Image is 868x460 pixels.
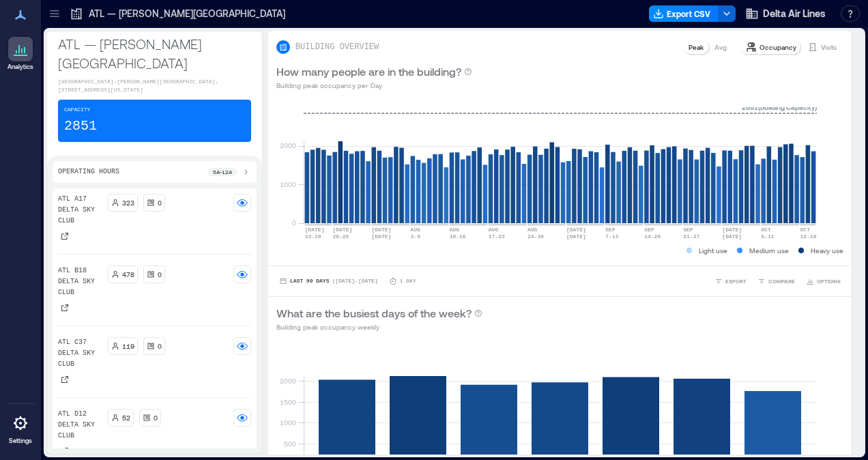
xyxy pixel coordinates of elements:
button: Export CSV [649,5,719,22]
p: Analytics [8,63,33,71]
p: Medium use [749,245,789,256]
p: Settings [9,437,32,445]
tspan: 2000 [280,377,296,385]
text: [DATE] [371,233,391,240]
p: ATL C37 Delta Sky Club [58,337,102,370]
text: 10-16 [450,233,466,240]
tspan: 1000 [280,180,296,188]
text: [DATE] [371,227,391,233]
text: 12-18 [800,233,816,240]
button: EXPORT [712,274,749,288]
p: ATL D12 Delta Sky Club [58,409,102,442]
p: Heavy use [811,245,843,256]
text: 13-19 [304,233,321,240]
text: [DATE] [722,233,742,240]
p: 2851 [64,117,97,136]
p: 323 [122,197,134,208]
p: ATL B18 Delta Sky Club [58,265,102,298]
p: 478 [122,269,134,280]
text: OCT [800,227,810,233]
p: Capacity [64,106,90,114]
text: OCT [761,227,771,233]
p: 1 Day [400,277,416,285]
tspan: 500 [284,440,296,448]
p: Peak [689,42,704,53]
text: [DATE] [566,227,586,233]
p: How many people are in the building? [276,63,461,80]
text: 5-11 [761,233,774,240]
p: 119 [122,341,134,351]
text: AUG [527,227,538,233]
p: Visits [821,42,837,53]
p: ATL — [PERSON_NAME][GEOGRAPHIC_DATA] [58,34,251,72]
tspan: 1500 [280,398,296,406]
text: [DATE] [332,227,352,233]
text: [DATE] [722,227,742,233]
span: COMPARE [768,277,795,285]
span: EXPORT [725,277,747,285]
a: Analytics [3,33,38,75]
p: 52 [122,412,130,423]
p: 5a - 12a [213,168,232,176]
p: ATL A17 Delta Sky Club [58,194,102,227]
p: What are the busiest days of the week? [276,305,472,321]
text: AUG [489,227,499,233]
text: 17-23 [489,233,505,240]
p: Operating Hours [58,167,119,177]
text: 7-13 [605,233,618,240]
text: SEP [644,227,654,233]
button: OPTIONS [803,274,843,288]
p: [GEOGRAPHIC_DATA]–[PERSON_NAME][GEOGRAPHIC_DATA], [STREET_ADDRESS][US_STATE] [58,78,251,94]
text: 24-30 [527,233,544,240]
text: 3-9 [410,233,420,240]
text: [DATE] [304,227,324,233]
tspan: 0 [292,218,296,227]
p: Building peak occupancy per Day [276,80,472,91]
tspan: 1000 [280,418,296,427]
text: 20-26 [332,233,349,240]
p: Light use [699,245,727,256]
text: SEP [683,227,693,233]
p: 0 [158,197,162,208]
button: Delta Air Lines [741,3,830,25]
p: Occupancy [759,42,796,53]
tspan: 2000 [280,141,296,149]
p: Avg [714,42,727,53]
button: Last 90 Days |[DATE]-[DATE] [276,274,381,288]
span: Delta Air Lines [763,7,826,20]
a: Settings [4,407,37,449]
p: 0 [158,269,162,280]
span: OPTIONS [817,277,841,285]
p: ATL — [PERSON_NAME][GEOGRAPHIC_DATA] [89,7,285,20]
button: COMPARE [755,274,798,288]
text: AUG [410,227,420,233]
p: BUILDING OVERVIEW [295,42,379,53]
p: 0 [158,341,162,351]
p: 0 [154,412,158,423]
text: [DATE] [566,233,586,240]
text: 21-27 [683,233,699,240]
p: Building peak occupancy weekly [276,321,482,332]
text: SEP [605,227,616,233]
text: AUG [450,227,460,233]
text: 14-20 [644,233,661,240]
